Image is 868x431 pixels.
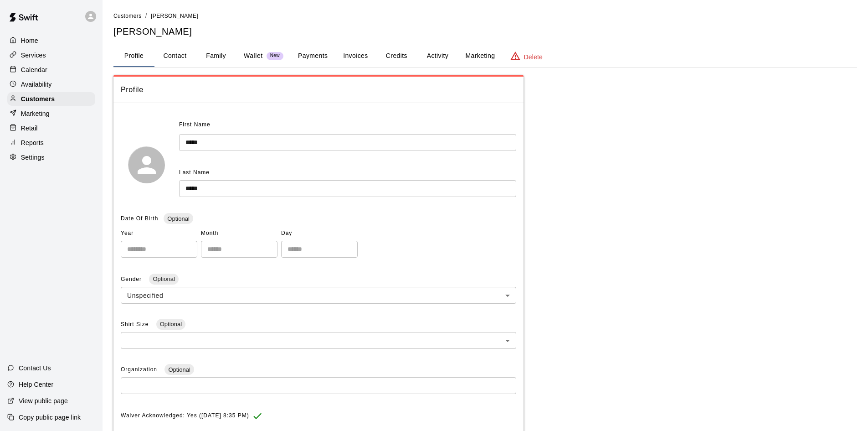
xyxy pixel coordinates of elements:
li: / [145,11,147,21]
span: Optional [149,275,178,282]
span: Organization [121,366,159,373]
div: basic tabs example [113,45,857,67]
a: Retail [7,121,95,135]
span: Optional [164,366,194,373]
a: Marketing [7,107,95,120]
p: Contact Us [19,363,51,373]
a: Services [7,48,95,62]
span: Day [281,226,358,241]
span: Year [121,226,197,241]
span: Gender [121,276,144,282]
h5: [PERSON_NAME] [113,26,857,38]
button: Profile [113,45,154,67]
div: Unspecified [121,287,516,304]
span: New [267,53,283,59]
button: Invoices [335,45,376,67]
button: Marketing [458,45,502,67]
p: Reports [21,138,44,147]
span: Month [201,226,277,241]
span: Profile [121,84,516,96]
a: Home [7,34,95,47]
a: Customers [7,92,95,106]
span: Shirt Size [121,321,151,327]
span: Customers [113,13,142,19]
p: Availability [21,80,52,89]
p: Home [21,36,38,45]
p: Delete [524,52,543,62]
p: Copy public page link [19,413,81,422]
button: Credits [376,45,417,67]
a: Calendar [7,63,95,77]
p: Marketing [21,109,50,118]
p: View public page [19,396,68,405]
p: Retail [21,124,38,133]
a: Reports [7,136,95,150]
p: Settings [21,153,45,162]
span: Optional [164,215,193,222]
p: Help Center [19,380,53,389]
button: Payments [291,45,335,67]
button: Activity [417,45,458,67]
a: Availability [7,78,95,91]
p: Wallet [244,51,263,61]
a: Settings [7,151,95,164]
button: Contact [154,45,195,67]
span: First Name [179,118,211,132]
p: Services [21,51,46,60]
nav: breadcrumb [113,11,857,21]
a: Customers [113,12,142,19]
span: Last Name [179,169,210,176]
button: Family [195,45,236,67]
span: Optional [156,321,185,327]
span: [PERSON_NAME] [151,13,198,19]
p: Calendar [21,65,47,74]
p: Customers [21,94,55,104]
span: Waiver Acknowledged: Yes ([DATE] 8:35 PM) [121,409,249,423]
span: Date Of Birth [121,215,158,222]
